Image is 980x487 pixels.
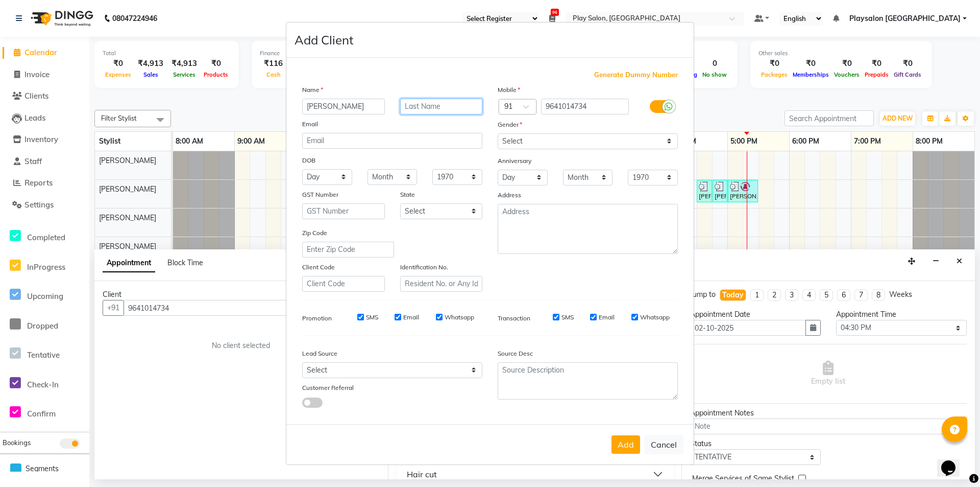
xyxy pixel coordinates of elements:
[302,314,332,323] label: Promotion
[599,313,615,322] label: Email
[640,313,670,322] label: Whatsapp
[302,133,482,149] input: Email
[302,276,385,292] input: Client Code
[302,156,315,165] label: DOB
[644,435,683,454] button: Cancel
[302,242,394,258] input: Enter Zip Code
[302,120,318,129] label: Email
[400,99,483,114] input: Last Name
[366,313,378,322] label: SMS
[400,190,415,199] label: State
[302,228,327,238] label: Zip Code
[403,313,419,322] label: Email
[594,70,678,80] span: Generate Dummy Number
[302,203,385,219] input: GST Number
[561,313,574,322] label: SMS
[302,349,337,358] label: Lead Source
[445,313,474,322] label: Whatsapp
[302,99,385,114] input: First Name
[302,190,338,199] label: GST Number
[541,99,629,114] input: Mobile
[498,191,521,200] label: Address
[498,85,520,95] label: Mobile
[302,263,335,272] label: Client Code
[611,435,640,454] button: Add
[302,85,323,95] label: Name
[400,276,483,292] input: Resident No. or Any Id
[498,314,530,323] label: Transaction
[302,383,354,392] label: Customer Referral
[295,31,353,49] h4: Add Client
[498,120,522,129] label: Gender
[400,263,448,272] label: Identification No.
[498,349,533,358] label: Source Desc
[498,156,531,166] label: Anniversary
